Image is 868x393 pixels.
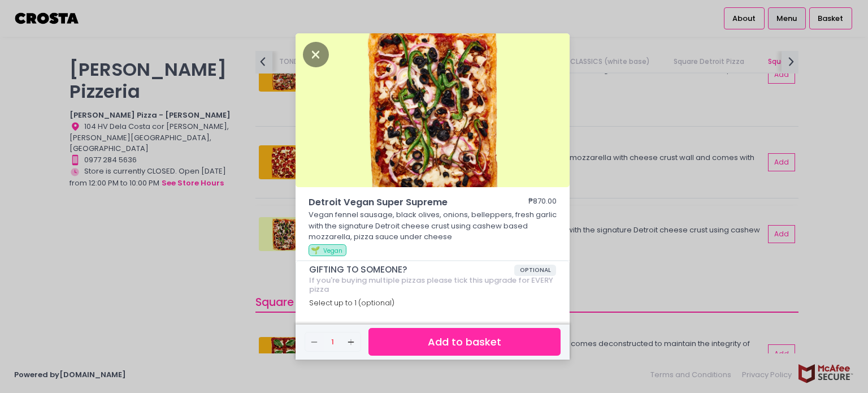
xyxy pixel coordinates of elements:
span: OPTIONAL [514,265,557,276]
span: 🌱 [311,245,320,256]
span: Vegan [323,247,342,255]
div: If you're buying multiple pizzas please tick this upgrade for EVERY pizza [309,276,557,293]
img: Detroit Vegan Super Supreme [296,33,570,187]
div: + ₱10.00 [522,308,556,329]
div: ₱870.00 [528,196,557,209]
button: Add to basket [368,328,561,356]
p: Vegan fennel sausage, black olives, onions, belleppers, fresh garlic with the signature Detroit c... [309,209,557,243]
span: GIFTING TO SOMEONE? [309,265,514,275]
span: Select up to 1 (optional) [309,298,394,308]
span: Detroit Vegan Super Supreme [309,196,495,209]
button: Close [303,48,329,59]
